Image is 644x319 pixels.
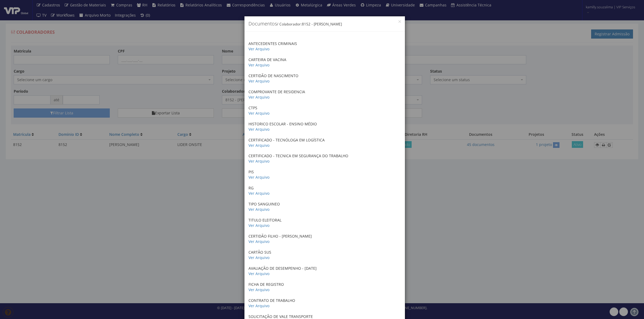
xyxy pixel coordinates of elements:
[277,22,342,27] small: / Colaborador:
[248,127,269,132] a: Ver Arquivo
[248,175,269,180] a: Ver Arquivo
[248,207,269,212] a: Ver Arquivo
[248,201,401,212] p: TIPO SANGUINEO
[248,255,269,260] a: Ver Arquivo
[248,169,401,180] p: PIS
[248,298,401,309] p: CONTRATO DE TRABALHO
[302,22,342,27] span: 8152 - [PERSON_NAME]
[248,159,269,164] a: Ver Arquivo
[248,282,401,292] p: FICHA DE REGISTRO
[248,20,401,27] h4: Documentos
[248,185,401,196] p: RG
[248,41,401,52] p: ANTECEDENTES CRIMINAIS
[248,217,401,228] p: TITULO ELEITORAL
[248,137,401,148] p: CERTIFICADO - TECNÓLOGA EM LOGÍSTICA
[248,287,269,292] a: Ver Arquivo
[248,303,269,308] a: Ver Arquivo
[248,250,401,260] p: CARTÃO SUS
[248,234,401,244] p: CERTIDÃO FILHO - [PERSON_NAME]
[248,89,401,100] p: COMPROVANTE DE RESIDENCIA
[248,62,269,67] a: Ver Arquivo
[248,73,401,84] p: CERTIDÃO DE NASCIMENTO
[248,78,269,84] a: Ver Arquivo
[398,20,401,23] button: Close
[248,143,269,148] a: Ver Arquivo
[248,239,269,244] a: Ver Arquivo
[248,57,401,68] p: CARTEIRA DE VACINA
[248,191,269,196] a: Ver Arquivo
[248,223,269,228] a: Ver Arquivo
[248,266,401,276] p: AVALIAÇÃO DE DESEMPENHO - [DATE]
[248,95,269,100] a: Ver Arquivo
[248,271,269,276] a: Ver Arquivo
[248,121,401,132] p: HISTORICO ESCOLAR - ENSINO MÉDIO
[248,46,269,51] a: Ver Arquivo
[248,105,401,116] p: CTPS
[248,153,401,164] p: CERTIFICADO - TECNICA EM SEGURANÇA DO TRABALHO
[248,111,269,116] a: Ver Arquivo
